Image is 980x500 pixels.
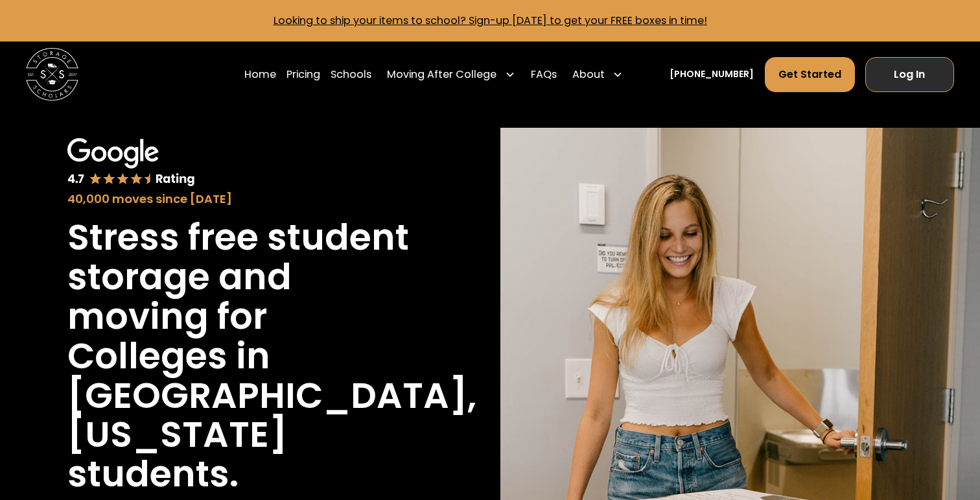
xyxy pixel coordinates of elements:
[670,67,754,81] a: [PHONE_NUMBER]
[387,67,496,82] div: Moving After College
[67,455,239,494] h1: students.
[331,56,371,93] a: Schools
[765,57,855,92] a: Get Started
[67,337,476,455] h1: Colleges in [GEOGRAPHIC_DATA], [US_STATE]
[244,56,276,93] a: Home
[67,190,413,208] div: 40,000 moves since [DATE]
[67,138,195,187] img: Google 4.7 star rating
[572,67,605,82] div: About
[274,13,707,28] a: Looking to ship your items to school? Sign-up [DATE] to get your FREE boxes in time!
[567,56,628,93] div: About
[286,56,320,93] a: Pricing
[865,57,954,92] a: Log In
[382,56,520,93] div: Moving After College
[67,218,413,337] h1: Stress free student storage and moving for
[26,48,78,101] img: Storage Scholars main logo
[531,56,557,93] a: FAQs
